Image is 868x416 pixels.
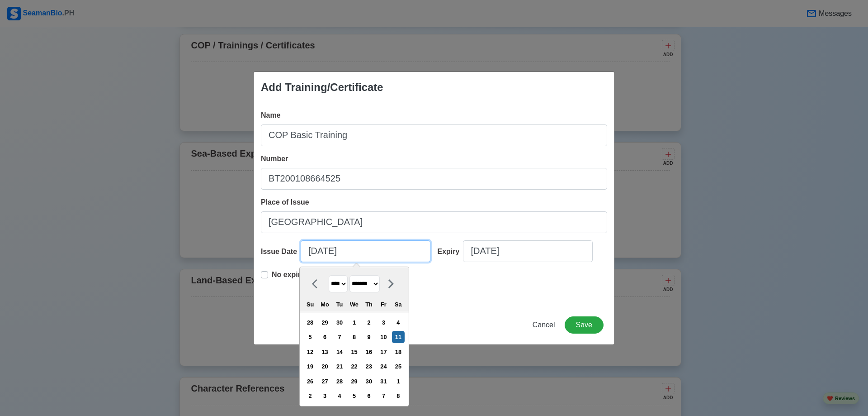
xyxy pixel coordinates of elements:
div: Th [363,298,375,311]
input: Ex: COP Medical First Aid (VI/4) [261,124,607,146]
div: Choose Tuesday, September 30th, 2025 [333,316,345,329]
button: Cancel [527,316,561,334]
span: Cancel [533,321,555,329]
div: Choose Thursday, November 6th, 2025 [363,390,375,402]
div: Choose Saturday, October 18th, 2025 [392,346,404,358]
input: Ex: Cebu City [261,211,607,233]
div: We [348,298,360,311]
button: Save [565,316,604,334]
span: Place of Issue [261,198,309,206]
div: Choose Saturday, October 11th, 2025 [392,331,404,343]
div: Choose Saturday, October 25th, 2025 [392,360,404,373]
div: Choose Wednesday, October 1st, 2025 [348,316,360,329]
div: Sa [392,298,404,311]
div: Choose Monday, October 6th, 2025 [319,331,331,343]
div: Expiry [438,246,463,257]
span: Number [261,155,288,163]
div: Choose Monday, October 13th, 2025 [319,346,331,358]
div: Choose Tuesday, November 4th, 2025 [333,390,345,402]
div: Fr [377,298,390,311]
div: Choose Friday, October 24th, 2025 [377,360,390,373]
div: Choose Thursday, October 30th, 2025 [363,375,375,387]
div: Choose Friday, November 7th, 2025 [377,390,390,402]
div: Choose Thursday, October 9th, 2025 [363,331,375,343]
p: No expiry [272,269,305,280]
div: Choose Sunday, October 12th, 2025 [304,346,316,358]
div: month 2025-10 [302,315,406,403]
div: Choose Sunday, October 26th, 2025 [304,375,316,387]
div: Su [304,298,316,311]
div: Choose Friday, October 17th, 2025 [377,346,390,358]
div: Choose Sunday, November 2nd, 2025 [304,390,316,402]
span: Name [261,111,281,119]
div: Choose Friday, October 10th, 2025 [377,331,390,343]
div: Add Training/Certificate [261,79,383,96]
div: Choose Monday, October 20th, 2025 [319,360,331,373]
div: Choose Sunday, October 19th, 2025 [304,360,316,373]
div: Choose Thursday, October 16th, 2025 [363,346,375,358]
div: Choose Friday, October 31st, 2025 [377,375,390,387]
div: Choose Tuesday, October 28th, 2025 [333,375,345,387]
div: Choose Monday, September 29th, 2025 [319,316,331,329]
div: Choose Monday, October 27th, 2025 [319,375,331,387]
div: Choose Wednesday, October 15th, 2025 [348,346,360,358]
div: Choose Wednesday, October 29th, 2025 [348,375,360,387]
div: Issue Date [261,246,301,257]
div: Choose Sunday, October 5th, 2025 [304,331,316,343]
div: Choose Friday, October 3rd, 2025 [377,316,390,329]
div: Choose Wednesday, November 5th, 2025 [348,390,360,402]
div: Choose Saturday, October 4th, 2025 [392,316,404,329]
div: Choose Sunday, September 28th, 2025 [304,316,316,329]
div: Choose Wednesday, October 22nd, 2025 [348,360,360,373]
div: Choose Saturday, November 8th, 2025 [392,390,404,402]
div: Choose Thursday, October 23rd, 2025 [363,360,375,373]
div: Choose Tuesday, October 14th, 2025 [333,346,345,358]
input: Ex: COP1234567890W or NA [261,168,607,190]
div: Choose Monday, November 3rd, 2025 [319,390,331,402]
div: Mo [319,298,331,311]
div: Choose Wednesday, October 8th, 2025 [348,331,360,343]
div: Choose Thursday, October 2nd, 2025 [363,316,375,329]
div: Choose Tuesday, October 7th, 2025 [333,331,345,343]
div: Choose Tuesday, October 21st, 2025 [333,360,345,373]
div: Choose Saturday, November 1st, 2025 [392,375,404,387]
div: Tu [333,298,345,311]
